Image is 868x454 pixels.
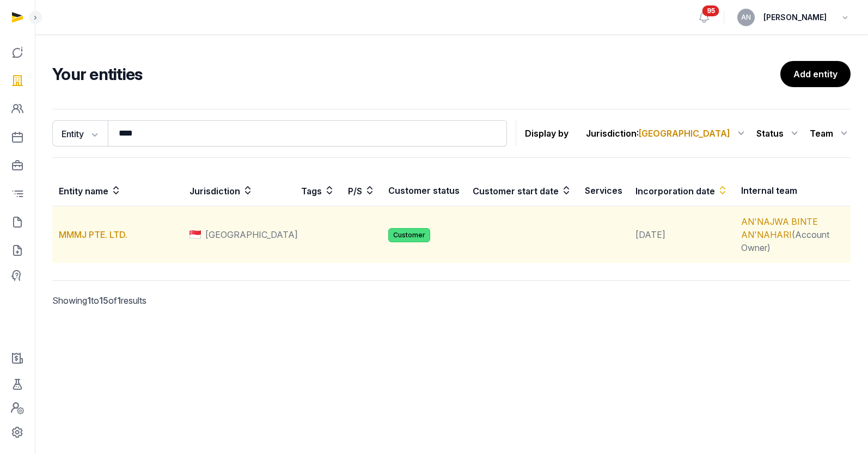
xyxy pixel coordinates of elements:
span: 95 [702,5,719,16]
th: P/S [341,175,382,206]
span: [PERSON_NAME] [763,11,827,24]
button: Entity [52,120,108,146]
a: MMMJ PTE. LTD. [59,229,127,240]
td: [DATE] [629,206,735,263]
button: AN [737,9,755,26]
th: Jurisdiction [183,175,295,206]
p: Display by [525,125,569,142]
span: AN [741,14,751,21]
th: Internal team [735,175,851,206]
div: (Account Owner) [741,215,844,254]
th: Customer status [382,175,466,206]
span: 15 [99,295,108,306]
span: Customer [388,228,430,242]
p: Showing to of results [52,281,239,320]
span: [GEOGRAPHIC_DATA] [205,228,298,241]
div: Jurisdiction [586,125,748,142]
a: Add entity [780,61,851,87]
span: 1 [87,295,91,306]
div: Status [756,125,801,142]
span: [GEOGRAPHIC_DATA] [639,128,730,139]
span: : [637,127,730,140]
th: Incorporation date [629,175,735,206]
div: Team [810,125,851,142]
th: Customer start date [466,175,578,206]
th: Tags [295,175,341,206]
th: Entity name [52,175,183,206]
th: Services [578,175,629,206]
span: 1 [117,295,121,306]
a: AN'NAJWA BINTE AN'NAHARI [741,216,818,240]
h2: Your entities [52,64,780,84]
